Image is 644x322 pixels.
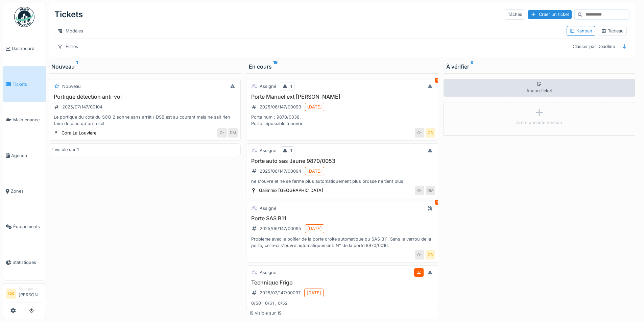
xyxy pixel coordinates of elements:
[249,310,282,316] div: 19 visible sur 19
[249,300,435,306] div: 0/50 , 0/51 , 0/52
[528,10,572,19] div: Créer un ticket
[3,31,46,66] a: Dashboard
[249,114,435,127] div: Porte num ; 9870/0038. Porte impossible à ouvrir
[51,63,238,71] div: Nouveau
[260,205,276,212] div: Assigné
[260,83,276,90] div: Assigné
[444,79,636,97] div: Aucun ticket
[249,178,435,184] div: ne s'ouvre et ne se ferme plus automatiquement plus brosse ne tient plus
[62,104,102,110] div: 2025/07/147/00104
[471,63,474,71] sup: 0
[62,83,81,90] div: Nouveau
[290,147,292,154] div: 1
[273,63,278,71] sup: 19
[260,290,301,296] div: 2025/07/147/00097
[19,286,43,301] li: [PERSON_NAME]
[3,102,46,138] a: Maintenance
[14,7,34,27] img: Badge_color-CXgf-gQk.svg
[415,128,424,138] div: G-
[6,286,43,302] a: CB Manager[PERSON_NAME]
[62,130,96,136] div: Cora La Louviere
[307,225,322,232] div: [DATE]
[570,28,592,34] div: Kanban
[249,215,435,222] h3: Porte SAS B11
[307,104,322,110] div: [DATE]
[76,63,78,71] sup: 1
[3,209,46,244] a: Équipements
[13,259,43,266] span: Statistiques
[516,119,562,126] div: Créer une intervention
[3,138,46,173] a: Agenda
[570,42,618,51] div: Classer par Deadline
[54,6,83,23] div: Tickets
[13,81,43,88] span: Tickets
[426,250,435,259] div: CB
[260,269,276,276] div: Assigné
[601,28,624,34] div: Tableau
[260,225,301,232] div: 2025/06/147/00095
[228,128,238,138] div: DM
[217,128,227,138] div: G-
[54,42,81,51] div: Filtres
[249,158,435,164] h3: Porte auto sas Jaune 9870/0053
[259,187,323,194] div: Galimmo [GEOGRAPHIC_DATA]
[19,286,43,291] div: Manager
[52,114,238,127] div: Le portique du coté du SCO 2 sonne sans arrêt / DSB est au courant mais ne sait rien faire de plu...
[249,94,435,100] h3: Porte Manuel ext [PERSON_NAME]
[249,63,435,71] div: En cours
[3,173,46,209] a: Zones
[11,152,43,159] span: Agenda
[52,146,79,153] div: 1 visible sur 1
[13,223,43,230] span: Équipements
[446,63,633,71] div: À vérifier
[249,279,435,286] h3: Technique Frigo
[426,128,435,138] div: CB
[435,200,439,205] div: 1
[415,186,424,195] div: G-
[52,94,238,100] h3: Portique détection anti-vol
[13,117,43,123] span: Maintenance
[6,289,16,299] li: CB
[307,168,322,174] div: [DATE]
[426,186,435,195] div: DM
[435,78,439,83] div: 1
[307,290,321,296] div: [DATE]
[3,245,46,280] a: Statistiques
[290,83,292,90] div: 1
[54,26,86,36] div: Modèles
[260,147,276,154] div: Assigné
[12,45,43,52] span: Dashboard
[415,250,424,259] div: G-
[260,104,301,110] div: 2025/06/147/00093
[3,66,46,102] a: Tickets
[249,236,435,249] div: Problème avec le boîtier de la porte droite automatique du SAS B11. Sans le verrou de la porte, c...
[260,168,301,174] div: 2025/06/147/00094
[505,9,525,19] div: Tâches
[11,188,43,194] span: Zones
